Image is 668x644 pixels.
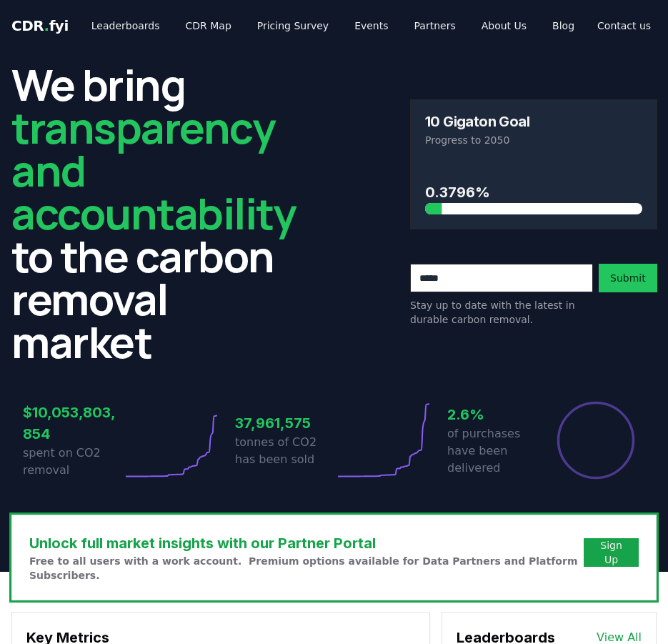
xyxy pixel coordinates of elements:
[11,98,296,242] span: transparency and accountability
[541,13,586,39] a: Blog
[447,404,547,425] h3: 2.6%
[235,434,334,468] p: tonnes of CO2 has been sold
[425,182,642,203] h3: 0.3796%
[470,13,538,39] a: About Us
[556,400,636,480] div: Percentage of sales delivered
[246,13,340,39] a: Pricing Survey
[29,554,584,583] p: Free to all users with a work account. Premium options available for Data Partners and Platform S...
[23,445,122,479] p: spent on CO2 removal
[174,13,243,39] a: CDR Map
[29,532,584,554] h3: Unlock full market insights with our Partner Portal
[80,13,586,39] nav: Main
[11,17,69,34] span: CDR fyi
[80,13,171,39] a: Leaderboards
[595,538,627,567] a: Sign Up
[235,412,334,434] h3: 37,961,575
[403,13,467,39] a: Partners
[447,425,547,477] p: of purchases have been delivered
[599,264,657,292] button: Submit
[425,133,642,147] p: Progress to 2050
[410,298,593,327] p: Stay up to date with the latest in durable carbon removal.
[11,63,296,363] h2: We bring to the carbon removal market
[343,13,399,39] a: Events
[584,538,639,567] button: Sign Up
[23,402,122,445] h3: $10,053,803,854
[44,17,49,34] span: .
[11,16,69,36] a: CDR.fyi
[586,13,662,39] a: Contact us
[425,114,529,129] h3: 10 Gigaton Goal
